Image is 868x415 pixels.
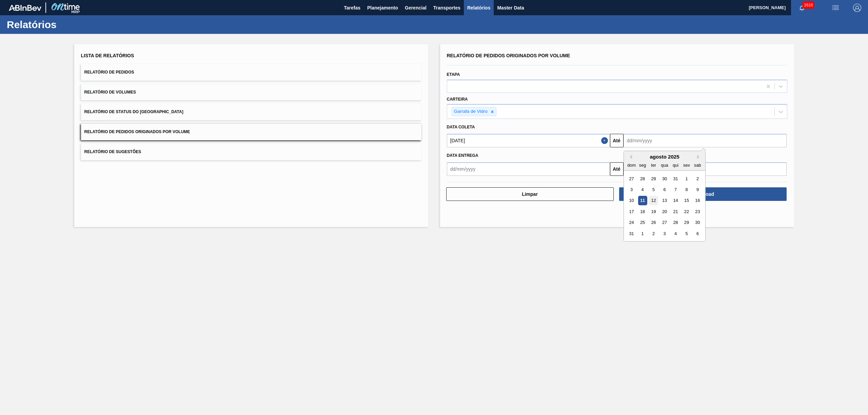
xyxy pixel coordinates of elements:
span: Lista de Relatórios [81,53,134,58]
span: Data coleta [447,125,475,129]
span: Tarefas [344,4,360,12]
div: Choose quinta-feira, 7 de agosto de 2025 [671,185,680,194]
div: agosto 2025 [624,154,705,160]
span: Relatório de Pedidos [84,70,134,75]
div: sab [693,161,702,170]
button: Relatório de Status do [GEOGRAPHIC_DATA] [81,104,421,120]
div: ter [649,161,658,170]
div: Choose quinta-feira, 14 de agosto de 2025 [671,196,680,205]
div: Choose segunda-feira, 28 de julho de 2025 [638,174,647,183]
label: Etapa [447,72,460,77]
div: Choose sábado, 23 de agosto de 2025 [693,207,702,216]
div: Choose sexta-feira, 15 de agosto de 2025 [682,196,691,205]
div: seg [638,161,647,170]
div: Choose terça-feira, 26 de agosto de 2025 [649,218,658,227]
div: Choose quinta-feira, 21 de agosto de 2025 [671,207,680,216]
div: Choose sexta-feira, 22 de agosto de 2025 [682,207,691,216]
div: Choose sexta-feira, 5 de setembro de 2025 [682,229,691,238]
div: Choose segunda-feira, 11 de agosto de 2025 [638,196,647,205]
div: Choose sexta-feira, 29 de agosto de 2025 [682,218,691,227]
button: Relatório de Pedidos Originados por Volume [81,124,421,140]
div: Choose sexta-feira, 8 de agosto de 2025 [682,185,691,194]
div: Choose quarta-feira, 30 de julho de 2025 [660,174,669,183]
button: Next Month [697,154,702,159]
div: Choose domingo, 10 de agosto de 2025 [627,196,636,205]
span: Relatório de Pedidos Originados por Volume [447,53,570,58]
input: dd/mm/yyyy [447,134,610,147]
div: Choose domingo, 3 de agosto de 2025 [627,185,636,194]
div: Choose segunda-feira, 4 de agosto de 2025 [638,185,647,194]
span: Master Data [497,4,524,12]
span: Relatório de Status do [GEOGRAPHIC_DATA] [84,109,183,114]
span: Planejamento [367,4,398,12]
button: Previous Month [627,154,632,159]
div: Choose quarta-feira, 13 de agosto de 2025 [660,196,669,205]
h1: Relatórios [7,21,127,28]
span: Relatório de Sugestões [84,149,141,154]
div: Choose segunda-feira, 25 de agosto de 2025 [638,218,647,227]
span: Relatório de Pedidos Originados por Volume [84,129,190,134]
span: 1616 [803,1,814,9]
div: Choose quarta-feira, 20 de agosto de 2025 [660,207,669,216]
div: qui [671,161,680,170]
div: Choose domingo, 31 de agosto de 2025 [627,229,636,238]
button: Relatório de Sugestões [81,144,421,160]
button: Relatório de Volumes [81,84,421,101]
div: Choose sábado, 6 de setembro de 2025 [693,229,702,238]
div: Choose sexta-feira, 1 de agosto de 2025 [682,174,691,183]
button: Close [601,134,610,147]
img: Logout [853,4,861,12]
input: dd/mm/yyyy [624,134,787,147]
div: Choose segunda-feira, 1 de setembro de 2025 [638,229,647,238]
img: TNhmsLtSVTkK8tSr43FrP2fwEKptu5GPRR3wAAAABJRU5ErkJggg== [9,5,41,11]
button: Notificações [791,3,813,13]
div: Choose segunda-feira, 18 de agosto de 2025 [638,207,647,216]
img: userActions [831,4,840,12]
div: Choose quarta-feira, 27 de agosto de 2025 [660,218,669,227]
div: Choose sábado, 9 de agosto de 2025 [693,185,702,194]
button: Limpar [446,187,614,201]
span: Data entrega [447,153,478,158]
button: Até [610,162,624,176]
div: Choose terça-feira, 19 de agosto de 2025 [649,207,658,216]
div: Choose terça-feira, 12 de agosto de 2025 [649,196,658,205]
div: Choose quarta-feira, 6 de agosto de 2025 [660,185,669,194]
button: Até [610,134,624,147]
div: dom [627,161,636,170]
span: Relatório de Volumes [84,90,136,95]
div: Garrafa de Vidro [452,107,489,116]
div: Choose terça-feira, 2 de setembro de 2025 [649,229,658,238]
div: qua [660,161,669,170]
div: Choose quinta-feira, 4 de setembro de 2025 [671,229,680,238]
div: Choose sábado, 2 de agosto de 2025 [693,174,702,183]
div: Choose terça-feira, 5 de agosto de 2025 [649,185,658,194]
span: Relatórios [467,4,490,12]
label: Carteira [447,97,468,102]
input: dd/mm/yyyy [447,162,610,176]
div: Choose domingo, 24 de agosto de 2025 [627,218,636,227]
button: Download [619,187,787,201]
span: Gerencial [405,4,427,12]
div: Choose quarta-feira, 3 de setembro de 2025 [660,229,669,238]
div: Choose domingo, 27 de julho de 2025 [627,174,636,183]
div: month 2025-08 [626,173,703,239]
div: Choose quinta-feira, 28 de agosto de 2025 [671,218,680,227]
div: Choose terça-feira, 29 de julho de 2025 [649,174,658,183]
button: Relatório de Pedidos [81,64,421,81]
div: Choose sábado, 16 de agosto de 2025 [693,196,702,205]
span: Transportes [433,4,460,12]
div: Choose quinta-feira, 31 de julho de 2025 [671,174,680,183]
div: Choose domingo, 17 de agosto de 2025 [627,207,636,216]
div: Choose sábado, 30 de agosto de 2025 [693,218,702,227]
div: sex [682,161,691,170]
